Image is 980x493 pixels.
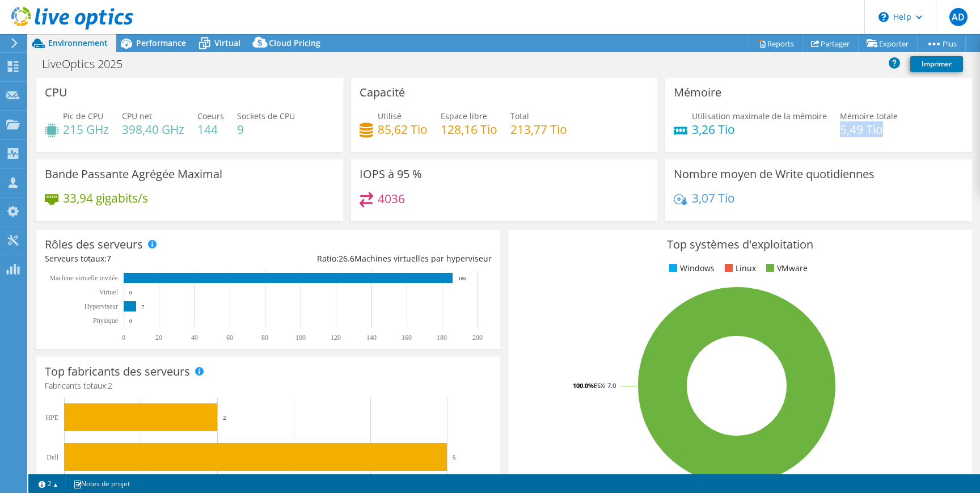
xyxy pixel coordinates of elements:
[802,35,859,52] a: Partager
[93,317,118,325] text: Physique
[360,168,422,180] h3: IOPS à 95 %
[237,123,295,136] h4: 9
[136,37,186,48] span: Performance
[237,111,295,121] span: Sockets de CPU
[214,37,240,48] span: Virtual
[197,111,224,121] span: Coeurs
[129,318,132,324] text: 0
[517,238,964,251] h3: Top systèmes d'exploitation
[910,56,963,72] a: Imprimer
[122,111,152,121] span: CPU net
[339,253,354,264] span: 26.6
[378,123,428,136] h4: 85,62 Tio
[594,381,616,390] tspan: ESXi 7.0
[45,86,67,99] h3: CPU
[453,454,456,461] text: 5
[269,37,320,48] span: Cloud Pricing
[45,252,268,265] div: Serveurs totaux:
[917,35,966,52] a: Plus
[674,86,721,99] h3: Mémoire
[749,35,803,52] a: Reports
[49,274,118,282] tspan: Machine virtuelle invitée
[437,334,447,342] text: 180
[763,262,808,275] li: VMware
[107,253,111,264] span: 7
[268,252,492,265] div: Ratio: Machines virtuelles par hyperviseur
[63,111,103,121] span: Pic de CPU
[295,334,306,342] text: 100
[191,334,198,342] text: 40
[47,453,58,461] text: Dell
[223,414,226,421] text: 2
[45,365,190,378] h3: Top fabricants des serveurs
[858,35,918,52] a: Exporter
[510,111,529,121] span: Total
[666,262,715,275] li: Windows
[63,123,109,136] h4: 215 GHz
[99,288,119,296] text: Virtuel
[122,123,184,136] h4: 398,40 GHz
[37,58,140,70] h1: LiveOptics 2025
[441,123,497,136] h4: 128,16 Tio
[840,111,898,121] span: Mémoire totale
[45,238,143,251] h3: Rôles des serveurs
[45,414,58,422] text: HPE
[360,86,405,99] h3: Capacité
[458,276,466,281] text: 186
[197,123,224,136] h4: 144
[122,334,125,342] text: 0
[108,380,112,391] span: 2
[63,192,148,204] h4: 33,94 gigabits/s
[722,262,756,275] li: Linux
[366,334,377,342] text: 140
[692,111,827,121] span: Utilisation maximale de la mémoire
[510,123,567,136] h4: 213,77 Tio
[155,334,162,342] text: 20
[378,192,405,205] h4: 4036
[331,334,341,342] text: 120
[472,334,483,342] text: 200
[45,168,222,180] h3: Bande Passante Agrégée Maximal
[142,304,145,310] text: 7
[261,334,268,342] text: 80
[692,123,827,136] h4: 3,26 Tio
[949,8,968,26] span: AD
[226,334,233,342] text: 60
[129,290,132,296] text: 0
[48,37,108,48] span: Environnement
[85,302,118,310] text: Hyperviseur
[441,111,487,121] span: Espace libre
[65,477,138,491] a: Notes de projet
[840,123,898,136] h4: 5,49 Tio
[402,334,412,342] text: 160
[674,168,875,180] h3: Nombre moyen de Write quotidiennes
[31,477,66,491] a: 2
[378,111,402,121] span: Utilisé
[878,12,889,22] svg: \n
[45,380,492,392] h4: Fabricants totaux:
[573,381,594,390] tspan: 100.0%
[692,192,735,204] h4: 3,07 Tio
